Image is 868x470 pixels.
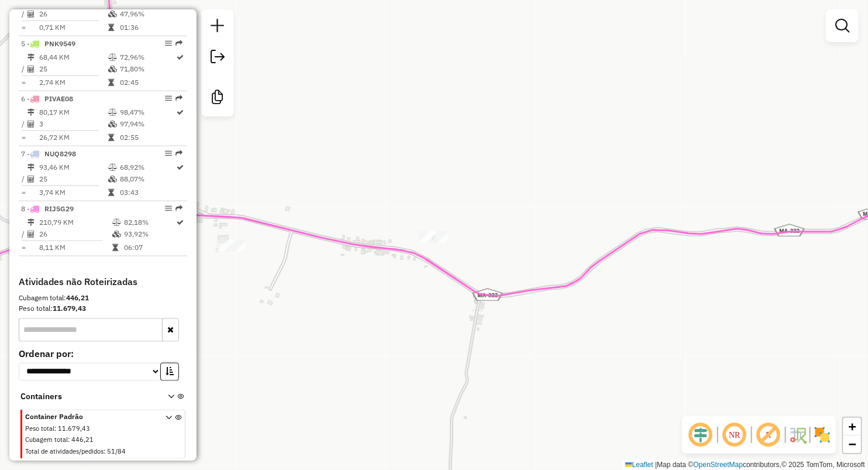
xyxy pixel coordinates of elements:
img: Exibir/Ocultar setores [813,426,832,444]
a: Criar modelo [206,85,229,112]
td: 02:55 [119,132,176,143]
i: Rota otimizada [177,219,184,226]
td: 25 [39,173,108,185]
td: 26 [39,8,108,20]
td: 0,71 KM [39,22,108,33]
span: PIVAE08 [44,94,73,103]
td: 88,07% [119,173,176,185]
i: Distância Total [27,54,35,61]
strong: 446,21 [66,293,89,302]
td: 25 [39,63,108,75]
em: Opções [165,205,172,212]
td: / [21,228,27,240]
i: % de utilização da cubagem [108,66,117,73]
td: = [21,242,27,253]
i: Tempo total em rota [112,244,118,251]
i: Distância Total [27,109,35,116]
td: 2,74 KM [39,77,108,88]
span: 7 - [21,149,76,158]
td: 68,92% [119,162,176,173]
td: 97,94% [119,118,176,130]
td: 02:45 [119,77,176,88]
td: 03:43 [119,187,176,198]
em: Rota exportada [175,205,182,212]
i: Distância Total [27,164,35,171]
i: % de utilização do peso [108,109,117,116]
span: Exibir rótulo [755,421,783,449]
td: / [21,8,27,20]
a: Exportar sessão [206,45,229,71]
span: 5 - [21,39,75,48]
span: : [104,448,105,456]
span: Ocultar NR [721,421,749,449]
a: Exibir filtros [831,14,854,37]
i: Total de Atividades [27,231,35,238]
td: 71,80% [119,63,176,75]
div: Peso total: [19,303,187,314]
span: PNK9549 [44,39,75,48]
span: Container Padrão [25,412,151,423]
span: : [68,436,70,444]
td: / [21,118,27,130]
i: % de utilização do peso [112,219,121,226]
h4: Atividades não Roteirizadas [19,276,187,287]
em: Opções [165,40,172,47]
a: OpenStreetMap [694,461,743,469]
i: Total de Atividades [27,121,35,128]
div: Map data © contributors,© 2025 TomTom, Microsoft [622,460,868,470]
i: Rota otimizada [177,164,184,171]
em: Rota exportada [175,95,182,102]
i: Total de Atividades [27,66,35,73]
span: − [849,437,856,451]
i: Tempo total em rota [108,79,114,86]
strong: 11.679,43 [53,304,86,313]
td: 82,18% [123,217,176,228]
span: : [54,425,56,433]
i: Tempo total em rota [108,24,114,31]
td: 01:36 [119,22,176,33]
em: Opções [165,150,172,157]
div: Cubagem total: [19,293,187,303]
td: = [21,77,27,88]
td: 93,92% [123,228,176,240]
a: Zoom in [843,418,861,435]
span: 446,21 [71,436,94,444]
i: Total de Atividades [27,176,35,183]
span: 8 - [21,204,74,213]
td: 68,44 KM [39,52,108,63]
i: % de utilização da cubagem [112,231,121,238]
td: 8,11 KM [39,242,112,253]
span: + [849,419,856,434]
td: 80,17 KM [39,107,108,118]
td: = [21,22,27,33]
em: Rota exportada [175,150,182,157]
td: 98,47% [119,107,176,118]
i: Tempo total em rota [108,134,114,141]
td: 72,96% [119,52,176,63]
span: 6 - [21,94,73,103]
a: Zoom out [843,435,861,453]
em: Rota exportada [175,40,182,47]
i: % de utilização da cubagem [108,121,117,128]
img: Fluxo de ruas [788,426,807,444]
i: Rota otimizada [177,54,184,61]
i: Tempo total em rota [108,189,114,196]
td: / [21,63,27,75]
span: Peso total [25,425,54,433]
span: | [655,461,657,469]
td: 3 [39,118,108,130]
i: Rota otimizada [177,109,184,116]
td: 26 [39,228,112,240]
span: NUQ8298 [44,149,76,158]
span: Containers [20,391,153,403]
td: 93,46 KM [39,162,108,173]
i: Total de Atividades [27,11,35,18]
a: Nova sessão e pesquisa [206,14,229,40]
i: % de utilização do peso [108,164,117,171]
i: % de utilização do peso [108,54,117,61]
td: 210,79 KM [39,217,112,228]
span: 11.679,43 [58,425,90,433]
a: Leaflet [625,461,653,469]
span: Ocultar deslocamento [687,421,715,449]
em: Opções [165,95,172,102]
